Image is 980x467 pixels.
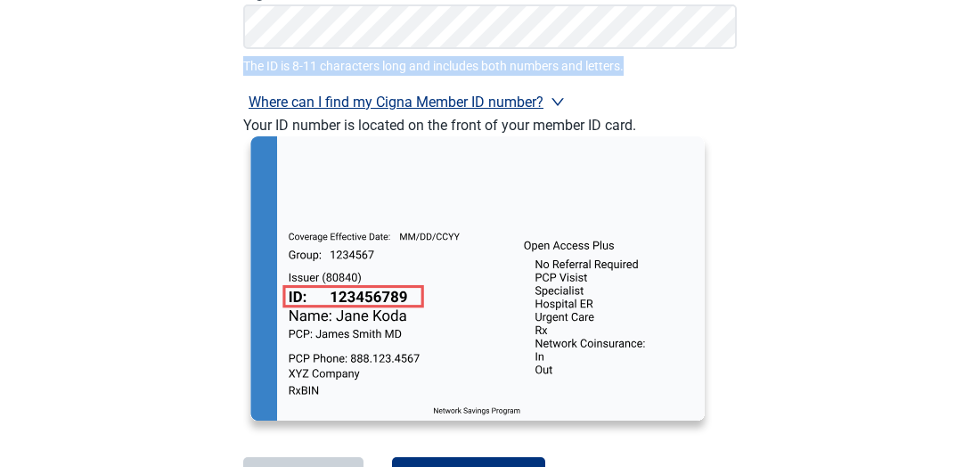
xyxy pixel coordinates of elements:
[243,136,712,436] img: Koda Health
[551,94,565,109] span: right
[243,90,570,114] button: Where can I find my Cigna Member ID number?
[243,56,737,76] span: The ID is 8-11 characters long and includes both numbers and letters.
[243,117,636,134] label: Your ID number is located on the front of your member ID card.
